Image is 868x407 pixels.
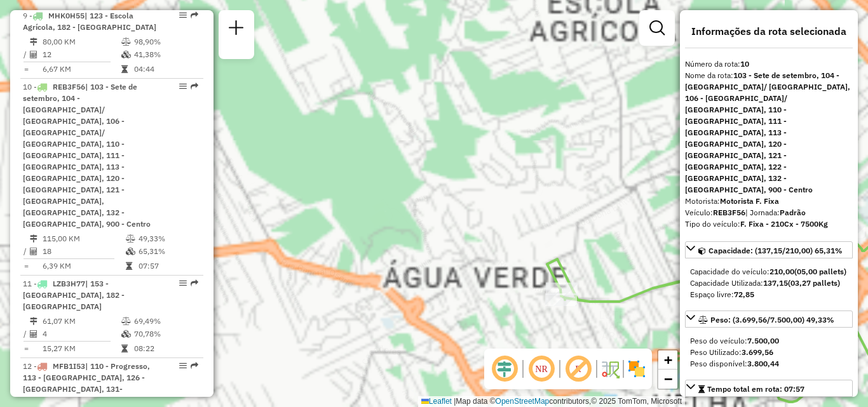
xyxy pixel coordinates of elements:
strong: 72,85 [734,290,754,299]
em: Rota exportada [191,362,198,370]
td: = [23,342,29,355]
i: Tempo total em rota [126,262,132,270]
span: REB3F56 [53,82,85,91]
em: Opções [179,11,187,19]
i: Total de Atividades [30,330,37,338]
div: Peso disponível: [690,358,848,370]
a: Zoom in [658,350,677,370]
i: Total de Atividades [30,51,37,58]
strong: 10 [740,59,749,69]
a: Peso: (3.699,56/7.500,00) 49,33% [685,310,853,328]
strong: 3.699,56 [742,347,773,357]
td: / [23,328,29,340]
td: 69,49% [133,315,198,328]
div: Peso Utilizado: [690,347,848,358]
strong: 3.800,44 [747,359,779,368]
div: Map data © contributors,© 2025 TomTom, Microsoft [418,396,685,407]
a: OpenStreetMap [496,397,550,406]
a: Nova sessão e pesquisa [224,15,249,44]
i: Distância Total [30,317,37,325]
em: Opções [179,83,187,90]
td: 61,07 KM [42,315,121,328]
em: Rota exportada [191,83,198,90]
strong: 137,15 [763,278,788,288]
strong: REB3F56 [713,208,745,217]
div: Capacidade: (137,15/210,00) 65,31% [685,261,853,305]
em: Rota exportada [191,11,198,19]
td: 98,90% [133,36,198,48]
td: 65,31% [138,245,198,258]
i: % de utilização da cubagem [121,51,131,58]
td: 115,00 KM [42,232,125,245]
div: Número da rota: [685,58,853,70]
td: 04:44 [133,63,198,76]
td: 6,67 KM [42,63,121,76]
img: Fluxo de ruas [600,359,620,379]
span: − [664,371,672,387]
td: 70,78% [133,328,198,340]
div: Capacidade do veículo: [690,266,848,277]
i: Distância Total [30,38,37,46]
i: % de utilização do peso [126,235,135,243]
strong: (03,27 pallets) [788,278,840,288]
h4: Informações da rota selecionada [685,25,853,37]
td: 4 [42,328,121,340]
span: Tempo total em rota: 07:57 [707,384,804,394]
td: 49,33% [138,232,198,245]
strong: Padrão [780,208,806,217]
span: LZB3H77 [53,279,85,288]
td: 08:22 [133,342,198,355]
a: Zoom out [658,370,677,389]
td: 12 [42,48,121,61]
i: % de utilização da cubagem [126,248,135,255]
strong: (05,00 pallets) [794,267,846,276]
div: Tipo do veículo: [685,218,853,230]
td: 15,27 KM [42,342,121,355]
td: / [23,245,29,258]
span: MHK0H55 [48,11,85,20]
td: 80,00 KM [42,36,121,48]
a: Exibir filtros [644,15,670,41]
td: 6,39 KM [42,260,125,272]
span: 10 - [23,82,151,229]
span: 9 - [23,11,156,32]
span: Ocultar deslocamento [489,354,520,384]
em: Opções [179,362,187,370]
div: Capacidade Utilizada: [690,277,848,289]
a: Tempo total em rota: 07:57 [685,380,853,397]
div: Motorista: [685,196,853,207]
span: Peso: (3.699,56/7.500,00) 49,33% [710,315,834,324]
i: % de utilização da cubagem [121,330,131,338]
div: Espaço livre: [690,289,848,300]
span: | 123 - Escola Agrícola, 182 - [GEOGRAPHIC_DATA] [23,11,156,32]
div: Nome da rota: [685,70,853,196]
span: | Jornada: [745,208,806,217]
td: 07:57 [138,260,198,272]
td: = [23,260,29,272]
span: 11 - [23,279,125,311]
a: Leaflet [421,397,452,406]
div: Veículo: [685,207,853,218]
td: 41,38% [133,48,198,61]
span: Exibir rótulo [563,354,593,384]
span: + [664,352,672,368]
span: | 153 - [GEOGRAPHIC_DATA], 182 - [GEOGRAPHIC_DATA] [23,279,125,311]
strong: F. Fixa - 210Cx - 7500Kg [740,219,828,229]
td: = [23,63,29,76]
strong: 103 - Sete de setembro, 104 - [GEOGRAPHIC_DATA]/ [GEOGRAPHIC_DATA], 106 - [GEOGRAPHIC_DATA]/ [GEO... [685,70,850,194]
i: Tempo total em rota [121,65,128,73]
td: 18 [42,245,125,258]
a: Capacidade: (137,15/210,00) 65,31% [685,241,853,258]
em: Rota exportada [191,279,198,287]
i: Distância Total [30,235,37,243]
span: | [454,397,456,406]
span: MFB1I53 [53,361,85,371]
i: % de utilização do peso [121,317,131,325]
span: Peso do veículo: [690,336,779,345]
td: / [23,48,29,61]
img: Exibir/Ocultar setores [627,359,647,379]
strong: 7.500,00 [747,336,779,345]
i: Total de Atividades [30,248,37,255]
div: Peso: (3.699,56/7.500,00) 49,33% [685,330,853,375]
span: | 103 - Sete de setembro, 104 - [GEOGRAPHIC_DATA]/ [GEOGRAPHIC_DATA], 106 - [GEOGRAPHIC_DATA]/ [G... [23,82,151,229]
